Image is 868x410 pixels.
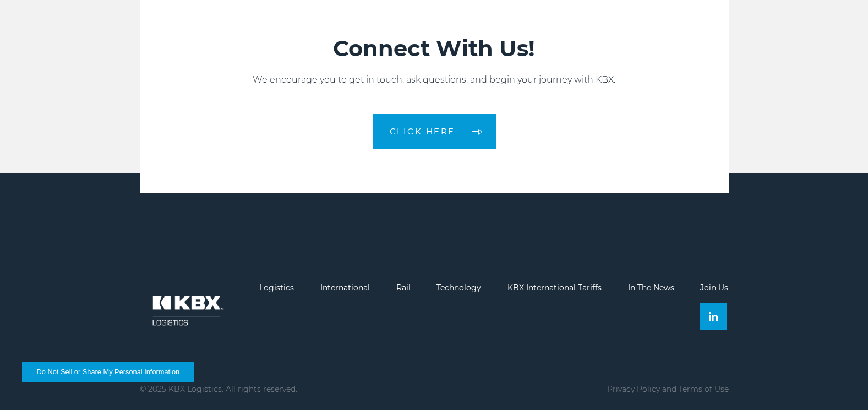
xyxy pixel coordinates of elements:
[628,283,674,293] a: In The News
[140,283,233,338] img: kbx logo
[662,384,676,394] span: and
[700,283,728,293] a: Join Us
[709,312,718,321] img: Linkedin
[140,35,729,62] h2: Connect With Us!
[140,385,297,393] p: © 2025 KBX Logistics. All rights reserved.
[320,283,370,293] a: International
[507,283,602,293] a: KBX International Tariffs
[679,384,729,394] a: Terms of Use
[140,73,729,87] p: We encourage you to get in touch, ask questions, and begin your journey with KBX.
[813,357,868,410] iframe: Chat Widget
[22,362,194,382] button: Do Not Sell or Share My Personal Information
[390,127,455,136] span: CLICK HERE
[259,283,294,293] a: Logistics
[607,384,660,394] a: Privacy Policy
[396,283,411,293] a: Rail
[373,114,496,149] a: CLICK HERE arrow arrow
[436,283,481,293] a: Technology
